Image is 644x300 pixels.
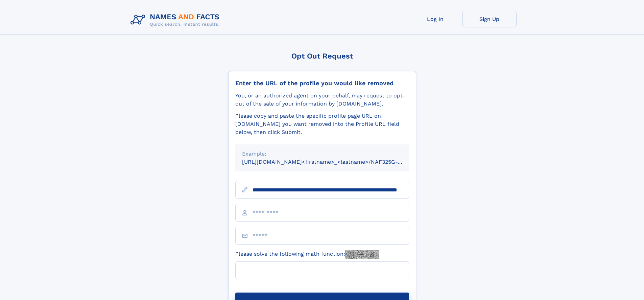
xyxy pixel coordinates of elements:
div: Opt Out Request [228,52,416,60]
a: Log In [408,11,462,27]
img: Logo Names and Facts [128,11,225,29]
div: Example: [242,150,402,158]
a: Sign Up [462,11,517,27]
div: Enter the URL of the profile you would like removed [235,79,409,87]
small: [URL][DOMAIN_NAME]<firstname>_<lastname>/NAF325G-xxxxxxxx [242,159,422,165]
div: Please copy and paste the specific profile page URL on [DOMAIN_NAME] you want removed into the Pr... [235,112,409,136]
label: Please solve the following math function: [235,250,379,259]
div: You, or an authorized agent on your behalf, may request to opt-out of the sale of your informatio... [235,92,409,108]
